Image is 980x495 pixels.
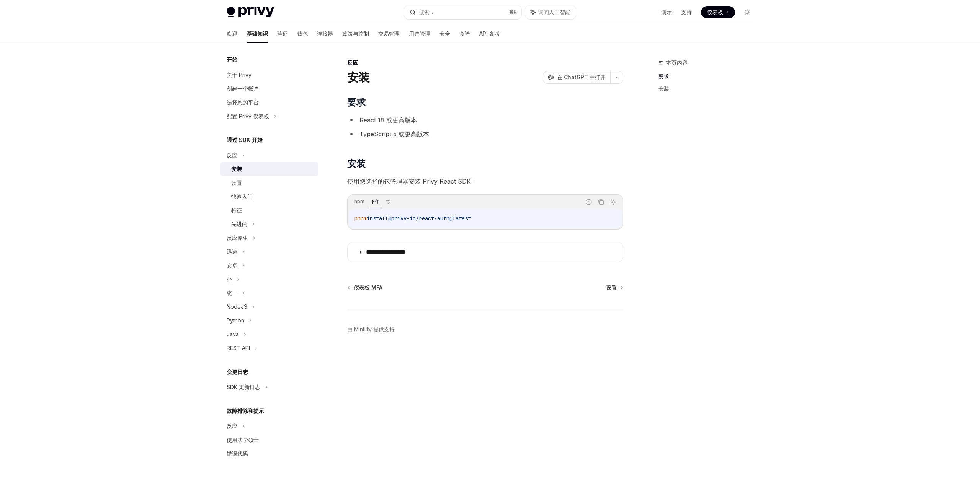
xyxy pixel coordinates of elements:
[227,290,237,296] font: 统一
[227,262,237,269] font: 安卓
[388,215,471,222] span: @privy-io/react-auth@latest
[220,447,318,461] a: 错误代码
[227,56,237,63] font: 开始
[231,166,242,172] font: 安装
[371,199,380,204] font: 下午
[317,24,333,43] a: 连接器
[227,234,248,241] font: 反应原生
[347,59,358,66] font: 反应
[227,331,239,337] font: Java
[378,30,400,37] font: 交易管理
[231,207,242,213] font: 特征
[227,7,274,18] img: 灯光标志
[220,433,318,447] a: 使用法学硕士
[538,9,570,15] font: 询问人工智能
[231,193,253,200] font: 快速入门
[513,9,517,15] font: K
[227,30,237,37] font: 欢迎
[741,6,753,18] button: 切换暗模式
[359,116,417,124] font: React 18 或更高版本
[247,24,268,43] a: 基础知识
[543,71,610,84] button: 在 ChatGPT 中打开
[354,284,382,291] font: 仪表板 MFA
[227,99,259,106] font: 选择您的平台
[354,199,364,204] font: npm
[681,8,692,16] a: 支持
[231,221,247,227] font: 先进的
[479,24,500,43] a: API 参考
[227,276,232,282] font: 扑
[439,24,450,43] a: 安全
[409,30,430,37] font: 用户管理
[342,24,369,43] a: 政策与控制
[317,30,333,37] font: 连接器
[220,96,318,109] a: 选择您的平台
[701,6,735,18] a: 仪表板
[227,248,237,255] font: 迅速
[220,176,318,190] a: 设置
[404,5,521,19] button: 搜索...⌘K
[419,9,433,15] font: 搜索...
[658,85,669,92] font: 安装
[681,9,692,15] font: 支持
[347,97,365,108] font: 要求
[227,345,250,351] font: REST API
[220,68,318,82] a: 关于 Privy
[227,423,237,429] font: 反应
[666,59,688,66] font: 本页内容
[359,130,429,138] font: TypeScript 5 或更高版本
[227,24,237,43] a: 欢迎
[606,284,622,291] a: 设置
[227,450,248,457] font: 错误代码
[658,70,759,83] a: 要求
[584,197,594,207] button: 报告错误代码
[342,30,369,37] font: 政策与控制
[220,204,318,217] a: 特征
[661,8,672,16] a: 演示
[596,197,606,207] button: 复制代码块中的内容
[348,284,382,291] a: 仪表板 MFA
[557,74,606,80] font: 在 ChatGPT 中打开
[277,30,288,37] font: 验证
[227,72,252,78] font: 关于 Privy
[367,215,388,222] span: install
[277,24,288,43] a: 验证
[608,197,618,207] button: 询问人工智能
[347,326,395,333] a: 由 Mintlify 提供支持
[347,158,365,169] font: 安装
[220,82,318,96] a: 创建一个帐户
[459,30,470,37] font: 食谱
[227,436,259,443] font: 使用法学硕士
[227,407,264,414] font: 故障排除和提示
[227,303,247,310] font: NodeJS
[661,9,672,15] font: 演示
[354,215,367,222] span: pnpm
[227,384,260,390] font: SDK 更新日志
[347,326,395,332] font: 由 Mintlify 提供支持
[509,9,513,15] font: ⌘
[247,30,268,37] font: 基础知识
[378,24,400,43] a: 交易管理
[479,30,500,37] font: API 参考
[409,24,430,43] a: 用户管理
[220,190,318,204] a: 快速入门
[459,24,470,43] a: 食谱
[227,317,244,324] font: Python
[707,9,723,15] font: 仪表板
[658,73,669,80] font: 要求
[220,162,318,176] a: 安装
[658,83,759,95] a: 安装
[606,284,617,291] font: 设置
[297,24,308,43] a: 钱包
[347,177,477,185] font: 使用您选择的包管理器安装 Privy React SDK：
[227,152,237,158] font: 反应
[439,30,450,37] font: 安全
[231,179,242,186] font: 设置
[227,137,263,143] font: 通过 SDK 开始
[227,85,259,92] font: 创建一个帐户
[386,199,390,204] font: 纱
[525,5,576,19] button: 询问人工智能
[227,113,269,119] font: 配置 Privy 仪表板
[297,30,308,37] font: 钱包
[347,70,370,84] font: 安装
